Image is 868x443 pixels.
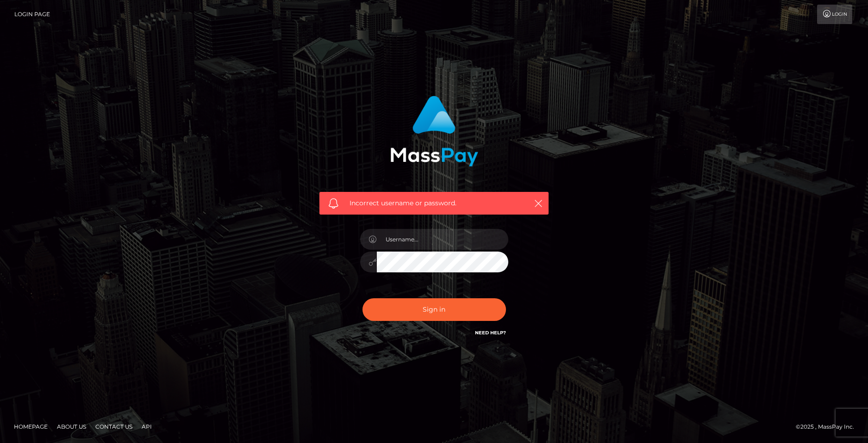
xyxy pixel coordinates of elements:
a: API [138,419,156,434]
a: Need Help? [475,330,506,336]
a: About Us [53,419,90,434]
a: Login Page [14,5,50,24]
span: Incorrect username or password. [350,198,518,208]
button: Sign in [362,298,506,321]
input: Username... [377,229,508,250]
a: Login [817,5,852,24]
a: Homepage [10,419,51,434]
div: © 2025 , MassPay Inc. [796,422,861,432]
img: MassPay Login [390,96,478,166]
a: Contact Us [92,419,136,434]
